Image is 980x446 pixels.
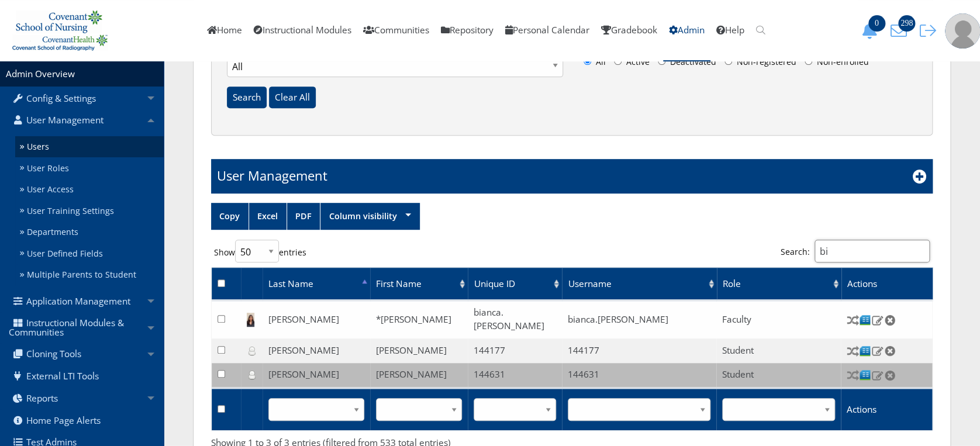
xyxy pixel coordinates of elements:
i: Add New [913,170,927,184]
label: Show entries [211,240,309,262]
a: Copy [211,203,249,230]
a: Users [15,136,164,158]
td: 144631 [562,363,716,388]
td: *[PERSON_NAME] [370,301,468,339]
th: Actions [841,300,933,301]
td: bianca.[PERSON_NAME] [562,301,716,339]
a: User Roles [15,157,164,179]
td: [PERSON_NAME] [370,363,468,388]
td: First Name: activate to sort column ascending [370,300,468,301]
input: Search [227,87,267,109]
th: Unique ID: activate to sort column ascending [468,267,562,299]
th: Actions [841,267,933,299]
a: Departments [15,222,164,243]
td: Student [716,338,841,362]
span: 0 [868,15,885,32]
a: 0 [857,24,886,36]
img: Switch User [847,314,859,326]
td: [PERSON_NAME] [263,338,370,362]
a: User Access [15,179,164,200]
img: Courses [859,369,871,381]
select: Showentries [235,240,279,262]
th: Unique ID: activate to sort column ascending [468,300,562,301]
td: Faculty [716,301,841,339]
td: bianca.[PERSON_NAME] [468,301,562,339]
img: Courses [859,345,871,357]
th: Username: activate to sort column ascending [562,300,716,301]
a: Excel [249,203,287,230]
img: Edit [871,345,884,356]
img: user-profile-default-picture.png [945,13,980,49]
td: 144177 [562,338,716,362]
button: 0 [857,22,886,39]
label: All [581,54,609,74]
img: Edit [871,314,884,325]
label: Non-enrolled [802,54,872,74]
a: PDF [287,203,320,230]
h1: User Management [217,167,327,185]
label: Non-registered [722,54,799,74]
a: 298 [886,24,916,36]
img: Delete [884,345,896,356]
td: [PERSON_NAME] [370,338,468,362]
a: Column visibility [320,203,419,230]
label: Active [611,54,653,74]
a: User Defined Fields [15,243,164,264]
a: Admin Overview [6,68,75,80]
td: [PERSON_NAME] [263,301,370,339]
button: 298 [886,22,916,39]
img: Delete [884,314,896,325]
img: Switch User [847,369,859,381]
input: Clear All [269,87,316,109]
td: Last Name: activate to sort column descending [263,300,370,301]
td: 144631 [468,363,562,388]
a: Multiple Parents to Student [15,264,164,286]
span: 298 [898,15,915,32]
td: [PERSON_NAME] [263,363,370,388]
input: Search: [815,240,930,262]
img: Delete [884,370,896,381]
td: First Name: activate to sort column ascending [370,267,468,299]
a: User Training Settings [15,200,164,222]
th: Actions [841,389,933,430]
th: Role: activate to sort column ascending [717,267,841,299]
td: Last Name: activate to sort column descending [263,267,370,299]
img: Switch User [847,345,859,357]
td: 144177 [468,338,562,362]
img: Edit [871,370,884,381]
label: Search: [778,240,933,262]
th: Role: activate to sort column ascending [716,300,841,301]
img: Courses [859,314,871,326]
td: Student [716,363,841,388]
th: Username: activate to sort column ascending [562,267,716,299]
label: Deactivated [655,54,719,74]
